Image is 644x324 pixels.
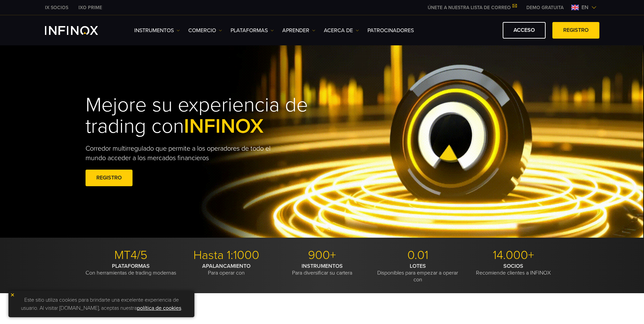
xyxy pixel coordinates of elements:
font: PLATAFORMAS [112,263,150,269]
a: MENÚ INFINOX [521,4,569,11]
font: IX SOCIOS [45,5,68,10]
a: ACERCA DE [324,26,359,35]
font: Aprender [282,27,309,34]
a: Logotipo de INFINOX [45,26,114,35]
a: COMERCIO [188,26,222,35]
font: Para operar con [208,269,245,276]
font: APALANCAMIENTO [202,263,251,269]
a: INFINOX [73,4,107,11]
font: REGISTRO [563,27,589,34]
font: REGISTRO [96,174,122,181]
font: Instrumentos [134,27,174,34]
a: REGISTRO [552,22,599,39]
a: ÚNETE A NUESTRA LISTA DE CORREO [423,5,521,10]
font: Mejore su experiencia de trading con [86,93,308,138]
font: Corredor multirregulado que permite a los operadores de todo el mundo acceder a los mercados fina... [86,145,270,162]
a: ACCESO [503,22,546,39]
font: INSTRUMENTOS [302,263,343,269]
font: PATROCINADORES [367,27,414,34]
font: ÚNETE A NUESTRA LISTA DE CORREO [428,5,511,10]
font: PLATAFORMAS [231,27,268,34]
font: 0.01 [407,248,428,262]
font: . [181,305,182,311]
font: en [581,4,589,11]
a: Aprender [282,26,315,35]
font: Para diversificar su cartera [292,269,352,276]
font: ACERCA DE [324,27,353,34]
font: IXO PRIME [78,5,102,10]
font: 900+ [308,248,336,262]
font: DEMO GRATUITA [526,5,564,10]
span: Ir a la diapositiva 1 [313,228,317,232]
font: Este sitio utiliza cookies para brindarte una excelente experiencia de usuario. Al visitar [DOMAI... [21,297,179,311]
font: LOTES [410,263,426,269]
a: PATROCINADORES [367,26,414,35]
a: política de cookies [137,305,181,311]
span: Ir a la diapositiva 2 [320,228,324,232]
font: INFINOX [184,114,264,138]
font: COMERCIO [188,27,216,34]
a: REGISTRO [86,170,133,186]
img: icono de cierre amarillo [10,293,15,297]
font: 14.000+ [493,248,534,262]
font: ACCESO [514,27,535,34]
span: Ir a la diapositiva 3 [327,228,331,232]
font: Recomiende clientes a INFINOX [476,269,551,276]
font: SOCIOS [503,263,523,269]
font: Disponibles para empezar a operar con [377,269,458,283]
a: INFINOX [40,4,73,11]
font: MT4/5 [114,248,147,262]
a: PLATAFORMAS [231,26,274,35]
font: Con herramientas de trading modernas [86,269,176,276]
font: Hasta 1:1000 [193,248,259,262]
a: Instrumentos [134,26,180,35]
